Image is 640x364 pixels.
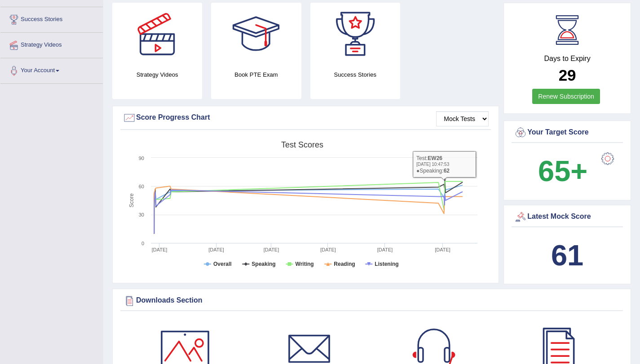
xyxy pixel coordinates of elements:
[514,210,621,224] div: Latest Mock Score
[139,156,144,161] text: 90
[559,66,576,84] b: 29
[139,184,144,189] text: 60
[0,7,103,30] a: Success Stories
[281,140,323,149] tspan: Test scores
[514,126,621,139] div: Your Target Score
[0,58,103,81] a: Your Account
[435,247,450,252] tspan: [DATE]
[320,247,336,252] tspan: [DATE]
[310,70,400,79] h4: Success Stories
[334,261,355,267] tspan: Reading
[112,70,202,79] h4: Strategy Videos
[252,261,275,267] tspan: Speaking
[123,294,621,308] div: Downloads Section
[213,261,232,267] tspan: Overall
[128,193,135,208] tspan: Score
[211,70,301,79] h4: Book PTE Exam
[377,247,393,252] tspan: [DATE]
[375,261,398,267] tspan: Listening
[139,212,144,217] text: 30
[296,261,314,267] tspan: Writing
[208,247,224,252] tspan: [DATE]
[123,111,489,125] div: Score Progress Chart
[141,241,144,246] text: 0
[264,247,279,252] tspan: [DATE]
[551,239,583,272] b: 61
[152,247,168,252] tspan: [DATE]
[538,155,587,187] b: 65+
[514,55,621,63] h4: Days to Expiry
[0,33,103,55] a: Strategy Videos
[532,89,600,104] a: Renew Subscription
